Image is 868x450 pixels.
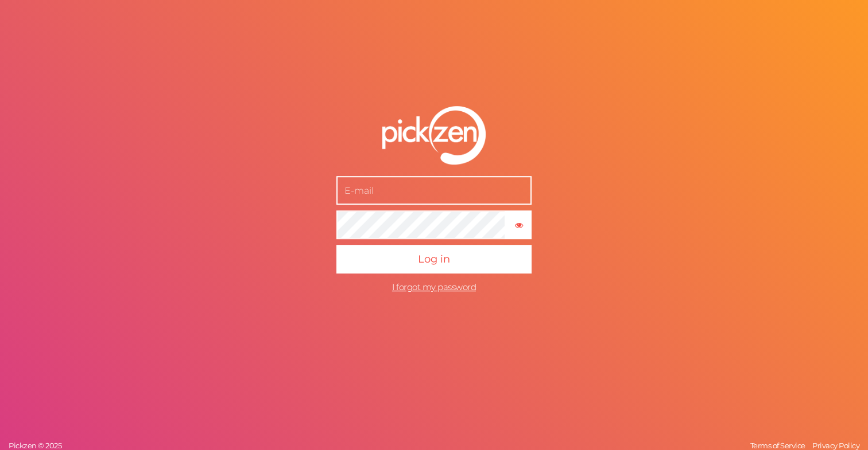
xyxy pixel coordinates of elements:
[382,106,486,165] img: pz-logo-white.png
[809,441,862,450] a: Privacy Policy
[750,441,805,450] span: Terms of Service
[418,253,450,265] span: Log in
[6,441,64,450] a: Pickzen © 2025
[336,176,532,205] input: E-mail
[747,441,808,450] a: Terms of Service
[392,281,476,292] a: I forgot my password
[336,245,532,273] button: Log in
[812,441,859,450] span: Privacy Policy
